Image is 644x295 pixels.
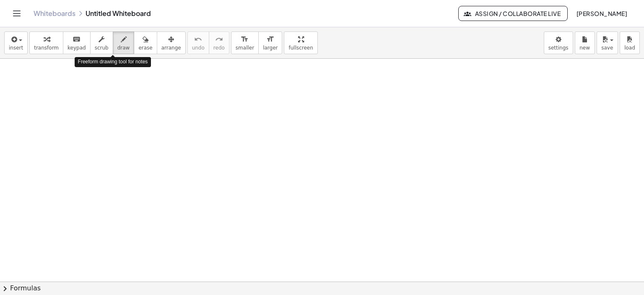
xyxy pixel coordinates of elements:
[157,31,186,54] button: arrange
[620,31,640,54] button: load
[68,45,86,51] span: keypad
[569,6,634,21] button: [PERSON_NAME]
[263,45,278,51] span: larger
[258,31,282,54] button: format_sizelarger
[241,34,249,44] i: format_size
[90,31,113,54] button: scrub
[161,45,181,51] span: arrange
[187,31,209,54] button: undoundo
[9,45,23,51] span: insert
[548,45,569,51] span: settings
[29,31,63,54] button: transform
[215,34,223,44] i: redo
[458,6,568,21] button: Assign / Collaborate Live
[213,45,225,51] span: redo
[134,31,157,54] button: erase
[236,45,254,51] span: smaller
[138,45,152,51] span: erase
[34,45,59,51] span: transform
[597,31,618,54] button: save
[266,34,274,44] i: format_size
[4,31,28,54] button: insert
[624,45,635,51] span: load
[192,45,205,51] span: undo
[231,31,259,54] button: format_sizesmaller
[579,45,590,51] span: new
[209,31,229,54] button: redoredo
[63,31,91,54] button: keyboardkeypad
[576,10,627,17] span: [PERSON_NAME]
[288,45,313,51] span: fullscreen
[194,34,202,44] i: undo
[465,10,561,17] span: Assign / Collaborate Live
[284,31,317,54] button: fullscreen
[75,57,151,67] div: Freeform drawing tool for notes
[113,31,135,54] button: draw
[34,9,75,18] a: Whiteboards
[73,34,80,44] i: keyboard
[95,45,109,51] span: scrub
[575,31,595,54] button: new
[117,45,130,51] span: draw
[10,7,23,20] button: Toggle navigation
[544,31,573,54] button: settings
[601,45,613,51] span: save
